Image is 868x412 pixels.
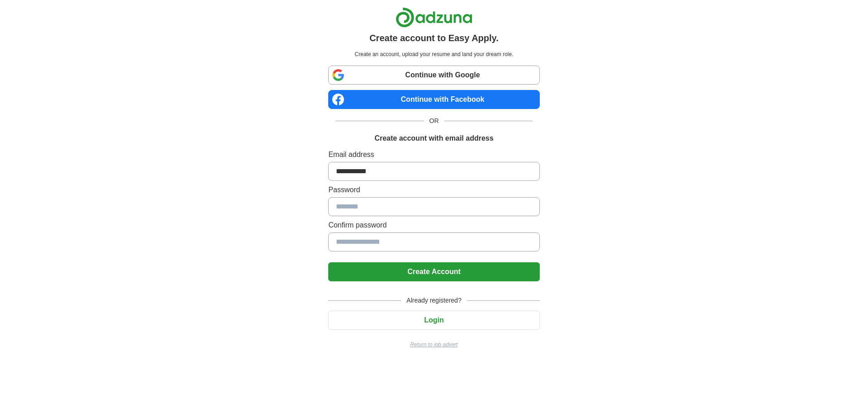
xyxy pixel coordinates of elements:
[401,296,467,305] span: Already registered?
[328,341,539,349] a: Return to job advert
[328,311,539,330] button: Login
[328,316,539,324] a: Login
[328,66,539,85] a: Continue with Google
[328,262,539,281] button: Create Account
[396,7,472,28] img: Adzuna logo
[328,220,539,231] label: Confirm password
[330,50,538,58] p: Create an account, upload your resume and land your dream role.
[328,149,539,160] label: Email address
[374,133,493,144] h1: Create account with email address
[424,116,444,126] span: OR
[328,90,539,109] a: Continue with Facebook
[328,185,539,195] label: Password
[369,31,499,45] h1: Create account to Easy Apply.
